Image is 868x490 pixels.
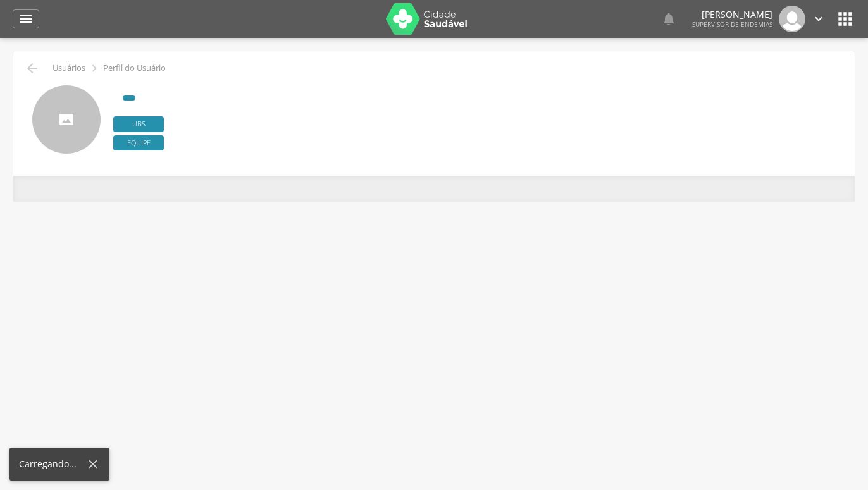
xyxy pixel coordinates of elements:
[87,61,101,75] i: 
[53,63,85,73] p: Usuários
[835,9,855,29] i: 
[13,9,39,28] a: 
[19,458,86,470] div: Carregando...
[113,135,164,151] span: Equipe
[661,6,676,32] a: 
[25,61,40,76] i: Voltar
[812,12,826,26] i: 
[692,10,772,19] p: [PERSON_NAME]
[18,11,34,27] i: 
[103,63,166,73] p: Perfil do Usuário
[113,116,164,132] span: Ubs
[812,6,826,32] a: 
[661,11,676,27] i: 
[692,20,772,28] span: Supervisor de Endemias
